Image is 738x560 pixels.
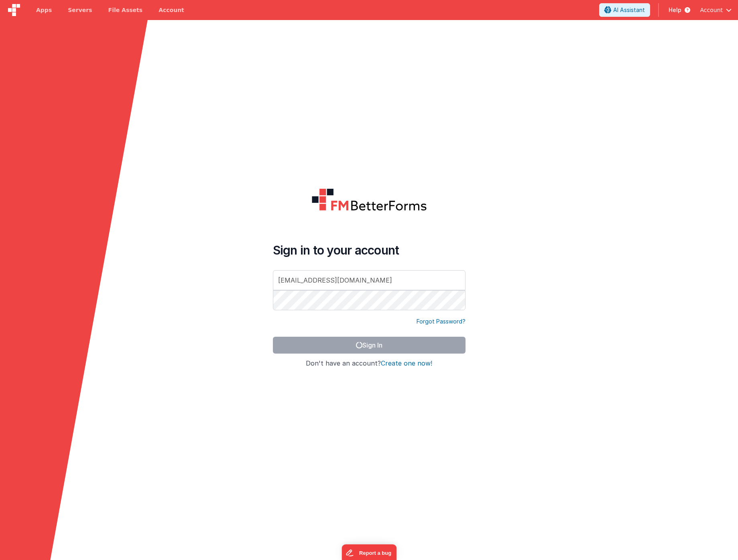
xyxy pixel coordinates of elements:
button: Account [700,6,732,14]
input: Email Address [273,270,466,290]
span: Account [700,6,723,14]
button: Create one now! [381,360,432,367]
h4: Don't have an account? [273,360,466,367]
span: AI Assistant [613,6,645,14]
button: Sign In [273,337,466,354]
a: Forgot Password? [417,317,466,325]
button: AI Assistant [599,3,650,17]
span: Servers [68,6,92,14]
span: Help [669,6,681,14]
span: File Assets [108,6,143,14]
span: Apps [36,6,52,14]
h4: Sign in to your account [273,243,466,257]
